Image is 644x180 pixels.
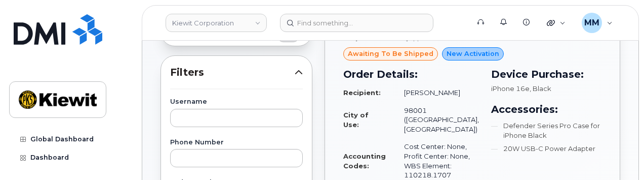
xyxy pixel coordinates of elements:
[584,17,599,29] span: MM
[348,49,433,58] span: awaiting to be shipped
[170,65,295,80] span: Filters
[491,102,601,117] h3: Accessories:
[491,144,601,154] li: 20W USB-C Power Adapter
[491,67,601,82] h3: Device Purchase:
[491,121,601,140] li: Defender Series Pro Case for iPhone Black
[343,88,381,97] strong: Recipient:
[491,84,530,93] span: iPhone 16e
[395,102,479,138] td: 98001 ([GEOGRAPHIC_DATA], [GEOGRAPHIC_DATA])
[600,136,636,172] iframe: Messenger Launcher
[343,67,479,82] h3: Order Details:
[170,99,303,105] label: Username
[395,84,479,102] td: [PERSON_NAME]
[343,152,386,170] strong: Accounting Codes:
[530,84,551,93] span: , Black
[170,139,303,146] label: Phone Number
[447,49,499,58] span: New Activation
[343,111,369,129] strong: City of Use:
[166,14,267,32] a: Kiewit Corporation
[575,13,620,33] div: Michael Manahan
[280,14,433,32] input: Find something...
[540,13,573,33] div: Quicklinks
